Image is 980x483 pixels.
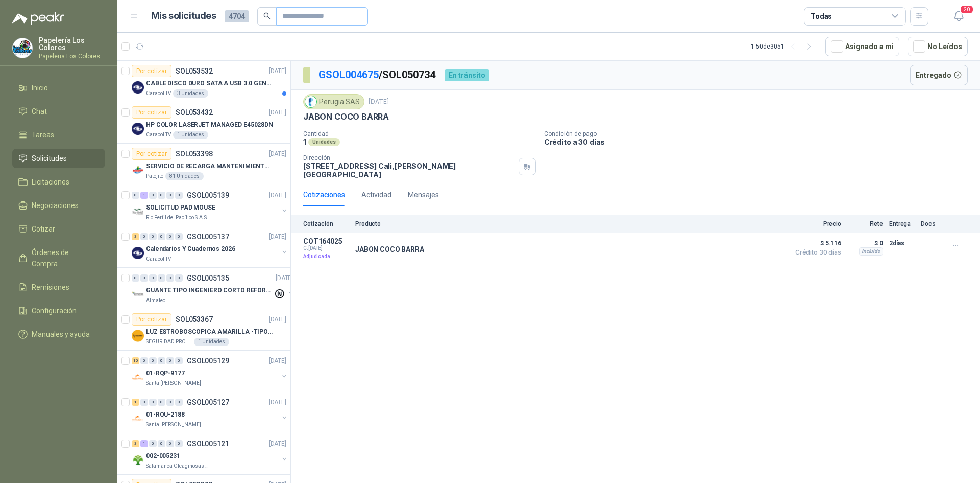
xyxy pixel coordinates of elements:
a: Configuración [12,301,105,320]
div: 0 [175,357,183,364]
div: Por cotizar [132,148,171,160]
p: Flete [847,220,883,227]
div: 0 [158,440,165,447]
p: COT164025 [303,237,349,245]
div: 0 [149,357,157,364]
div: 10 [132,357,139,364]
p: Docs [921,220,941,227]
a: Cotizar [12,219,105,239]
div: 0 [166,192,174,199]
p: Papeleria Los Colores [39,53,105,59]
p: SEGURIDAD PROVISER LTDA [146,338,192,346]
h1: Mis solicitudes [151,9,216,24]
a: 3 1 0 0 0 0 GSOL005121[DATE] Company Logo002-005231Salamanca Oleaginosas SAS [132,438,288,470]
p: SOLICITUD PAD MOUSE [146,203,215,213]
div: 0 [149,233,157,240]
p: JABON COCO BARRA [303,111,389,122]
div: 1 - 50 de 3051 [751,38,817,55]
p: [DATE] [269,149,286,159]
p: Santa [PERSON_NAME] [146,421,201,429]
img: Company Logo [132,412,144,425]
span: $ 5.116 [790,237,841,249]
img: Company Logo [305,96,316,107]
a: Inicio [12,78,105,98]
div: 0 [166,274,174,282]
p: Cantidad [303,130,536,137]
div: 0 [149,274,157,282]
span: Crédito 30 días [790,249,841,256]
img: Logo peakr [12,12,64,25]
div: 0 [140,399,148,406]
span: search [263,12,271,19]
p: SOL053367 [176,316,213,323]
img: Company Logo [132,247,144,259]
p: Adjudicada [303,251,349,262]
p: HP COLOR LASERJET MANAGED E45028DN [146,120,273,130]
div: 0 [149,192,157,199]
a: GSOL004675 [318,68,379,81]
a: Licitaciones [12,172,105,192]
p: Entrega [889,220,915,227]
div: 0 [140,274,148,282]
div: 0 [166,440,174,447]
p: [DATE] [276,273,293,283]
div: 81 Unidades [165,172,204,180]
p: Dirección [303,154,514,162]
p: 1 [303,137,306,146]
div: 0 [166,233,174,240]
div: Por cotizar [132,65,171,77]
button: Entregado [910,65,968,85]
img: Company Logo [132,81,144,94]
a: Chat [12,102,105,121]
p: CABLE DISCO DURO SATA A USB 3.0 GENERICO [146,79,273,88]
p: GSOL005139 [187,192,229,199]
img: Company Logo [132,205,144,218]
a: Negociaciones [12,196,105,215]
p: [DATE] [269,439,286,449]
div: 0 [158,399,165,406]
p: [DATE] [269,232,286,242]
div: 0 [149,440,157,447]
div: 3 [132,440,139,447]
div: 0 [175,233,183,240]
div: 1 Unidades [173,131,208,139]
a: Remisiones [12,278,105,297]
div: Unidades [308,138,340,146]
p: / SOL050734 [318,67,436,83]
div: 1 [140,440,148,447]
div: 0 [158,192,165,199]
span: 4704 [225,10,249,22]
a: Órdenes de Compra [12,243,105,273]
div: 0 [140,233,148,240]
a: 1 0 0 0 0 0 GSOL005127[DATE] Company Logo01-RQU-2188Santa [PERSON_NAME] [132,396,288,429]
img: Company Logo [132,330,144,342]
a: 3 0 0 0 0 0 GSOL005137[DATE] Company LogoCalendarios Y Cuadernos 2026Caracol TV [132,231,288,263]
p: Rio Fertil del Pacífico S.A.S. [146,214,208,222]
p: Santa [PERSON_NAME] [146,379,201,387]
p: Caracol TV [146,131,171,139]
a: 10 0 0 0 0 0 GSOL005129[DATE] Company Logo01-RQP-9177Santa [PERSON_NAME] [132,355,288,387]
p: 01-RQP-9177 [146,369,185,378]
div: En tránsito [445,69,489,81]
a: Por cotizarSOL053532[DATE] Company LogoCABLE DISCO DURO SATA A USB 3.0 GENERICOCaracol TV3 Unidades [117,61,290,102]
div: Mensajes [408,189,439,200]
p: [DATE] [269,356,286,366]
img: Company Logo [132,371,144,383]
a: 0 0 0 0 0 0 GSOL005135[DATE] Company LogoGUANTE TIPO INGENIERO CORTO REFORZADOAlmatec [132,272,295,305]
button: 20 [949,7,968,26]
div: 0 [175,440,183,447]
a: 0 1 0 0 0 0 GSOL005139[DATE] Company LogoSOLICITUD PAD MOUSERio Fertil del Pacífico S.A.S. [132,189,288,222]
div: 0 [158,357,165,364]
p: SOL053398 [176,150,213,157]
p: [DATE] [269,398,286,407]
button: No Leídos [908,37,968,56]
p: [DATE] [269,315,286,325]
div: Todas [811,11,832,22]
div: 0 [166,357,174,364]
a: Por cotizarSOL053398[DATE] Company LogoSERVICIO DE RECARGA MANTENIMIENTO Y PRESTAMOS DE EXTINTORE... [117,144,290,185]
span: Tareas [32,129,54,141]
p: 2 días [889,237,915,249]
span: 20 [960,5,974,14]
img: Company Logo [132,164,144,176]
div: 0 [158,274,165,282]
